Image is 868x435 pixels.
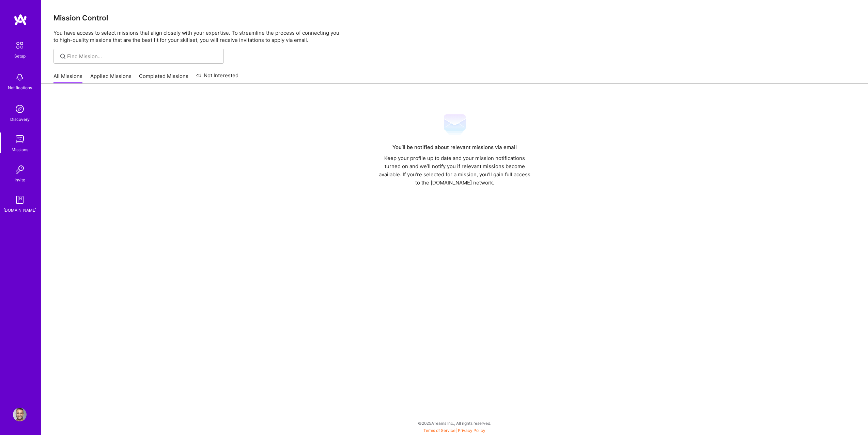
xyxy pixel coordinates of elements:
[12,146,28,153] div: Missions
[423,428,485,433] span: |
[3,207,36,214] div: [DOMAIN_NAME]
[139,72,188,84] a: Completed Missions
[53,29,856,44] p: You have access to select missions that align closely with your expertise. To streamline the proc...
[13,102,27,116] img: discovery
[53,14,856,22] h3: Mission Control
[444,114,466,135] img: Mail
[59,52,67,60] i: icon SearchGrey
[15,176,25,183] div: Invite
[13,38,27,52] img: setup
[13,132,27,146] img: teamwork
[67,53,219,60] input: Find Mission...
[196,71,239,84] a: Not Interested
[13,193,27,207] img: guide book
[14,52,26,60] div: Setup
[13,70,27,84] img: bell
[90,72,131,84] a: Applied Missions
[53,72,82,84] a: All Missions
[11,408,28,421] a: User Avatar
[376,143,533,151] div: You’ll be notified about relevant missions via email
[423,428,455,433] a: Terms of Service
[376,154,533,187] div: Keep your profile up to date and your mission notifications turned on and we’ll notify you if rel...
[14,14,27,26] img: logo
[458,428,485,433] a: Privacy Policy
[8,84,32,91] div: Notifications
[13,163,27,176] img: Invite
[41,415,868,432] div: © 2025 ATeams Inc., All rights reserved.
[10,116,30,123] div: Discovery
[13,408,27,421] img: User Avatar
